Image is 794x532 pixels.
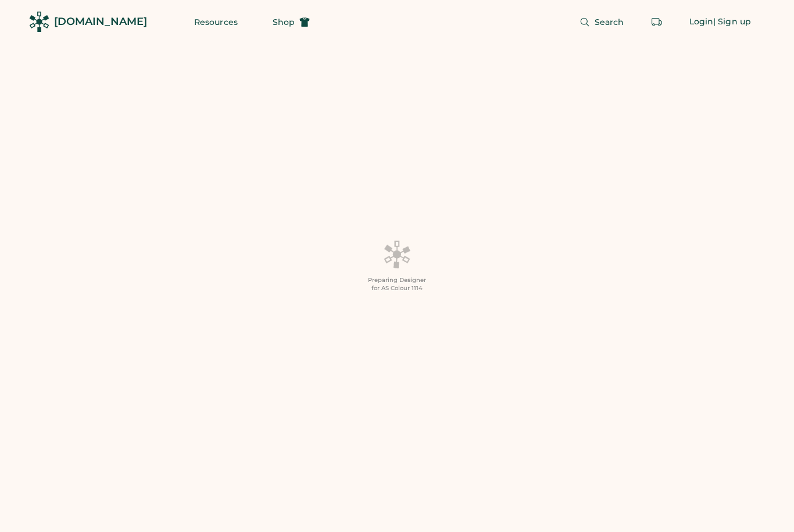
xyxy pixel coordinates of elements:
[273,18,295,26] span: Shop
[259,10,324,34] button: Shop
[368,276,426,292] div: Preparing Designer for AS Colour 1114
[713,16,751,28] div: | Sign up
[180,10,252,34] button: Resources
[29,12,49,32] img: Rendered Logo - Screens
[595,18,624,26] span: Search
[645,10,668,34] button: Retrieve an order
[54,15,147,29] div: [DOMAIN_NAME]
[566,10,638,34] button: Search
[689,16,714,28] div: Login
[383,240,411,269] img: Platens-Black-Loader-Spin-rich%20black.webp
